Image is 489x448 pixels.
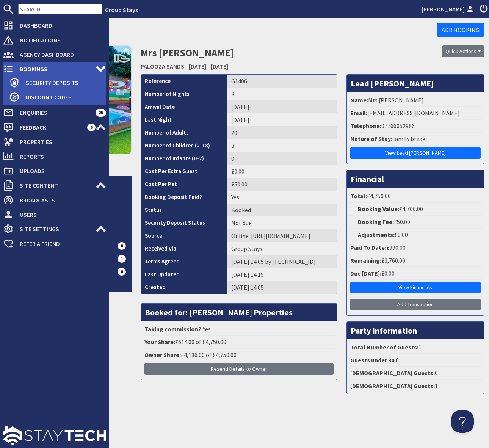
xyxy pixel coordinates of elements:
th: Received Via [141,242,227,255]
li: 0 [349,367,482,380]
th: Status [141,204,227,216]
li: £3,760.00 [349,254,482,267]
li: 1 [349,341,482,354]
h3: Financial [347,170,484,188]
iframe: Toggle Customer Support [451,410,474,433]
td: Not due [227,216,337,229]
a: PALOOZA SANDS [141,63,184,70]
td: Yes [227,191,337,204]
li: £990.00 [349,241,482,254]
a: Add Booking [437,23,484,37]
li: £4,750.00 [349,190,482,203]
strong: Adjustments: [358,231,395,238]
li: Yes [143,323,335,336]
span: Reports [14,150,106,163]
td: 3 [227,139,337,152]
strong: Paid To Date: [350,244,386,251]
th: Security Deposit Status [141,216,227,229]
th: Number of Nights [141,88,227,100]
a: [DATE] - [DATE] [189,63,228,70]
a: Notifications [3,34,106,46]
h3: Party Information [347,322,484,339]
span: Users [14,208,106,221]
span: 0 [118,242,126,250]
span: - [185,63,188,70]
span: Security Deposits [20,77,106,89]
td: [DATE] 14:05 by [TECHNICAL_ID] [227,255,337,268]
span: Notifications [14,34,106,46]
strong: Taking commission?: [144,325,203,333]
a: Feedback 6 [3,121,106,133]
a: Enquiries 25 [3,107,106,119]
strong: Booking Value: [358,205,399,213]
span: Site Settings [14,223,96,235]
strong: Nature of Stay: [350,135,392,143]
li: £50.00 [349,216,482,229]
strong: Your Share: [144,338,175,346]
li: [EMAIL_ADDRESS][DOMAIN_NAME] [349,107,482,120]
td: Booked [227,204,337,216]
li: 0 [349,354,482,367]
span: 1 [118,255,126,263]
a: Agency Dashboard [3,49,106,61]
strong: Name: [350,96,368,104]
span: Broadcasts [14,194,106,206]
input: SEARCH [18,4,102,14]
td: [DATE] [227,113,337,126]
a: Security Deposits [9,77,106,89]
strong: Total Number of Guests: [350,343,418,351]
a: Bookings [3,63,106,75]
td: [DATE] 14:15 [227,268,337,281]
td: £0.00 [227,165,337,178]
a: Broadcasts [3,194,106,206]
strong: Total: [350,192,367,200]
span: Properties [14,136,106,148]
td: G1406 [227,75,337,88]
a: Site Settings [3,223,106,235]
a: Dashboard [3,19,106,31]
td: 20 [227,126,337,139]
a: Site Content [3,179,106,191]
td: Online: https://www.google.com/ [227,229,337,242]
li: 1 [349,380,482,392]
a: Discount Codes [9,91,106,103]
strong: Telephone: [350,122,381,130]
li: Family break [349,133,482,146]
a: View Lead [PERSON_NAME] [350,147,481,159]
button: Resend Details to Owner [144,363,334,375]
th: Last Updated [141,268,227,281]
li: £4,136.00 of £4,750.00 [143,349,335,362]
span: Feedback [14,121,87,133]
h3: Booked for: [PERSON_NAME] Properties [141,304,337,321]
li: £614.00 of £4,750.00 [143,336,335,349]
span: 25 [96,109,106,116]
h2: Mrs [PERSON_NAME] [141,45,367,72]
td: [DATE] [227,100,337,113]
th: Booking Deposit Paid? [141,191,227,204]
th: Cost Per Extra Guest [141,165,227,178]
li: £4,700.00 [349,203,482,216]
i: Agreements were checked at the time of signing booking terms:<br>- I AGREE to let Sleeps12.com Li... [180,259,186,265]
td: 0 [227,152,337,165]
img: staytech_l_w-4e588a39d9fa60e82540d7cfac8cfe4b7147e857d3e8dbdfbd41c59d52db0ec4.svg [3,426,106,445]
strong: Due [DATE]: [350,269,381,277]
td: Group Stays [227,242,337,255]
th: Terms Agreed [141,255,227,268]
span: Agency Dashboard [14,49,106,61]
th: Reference [141,75,227,88]
td: £50.00 [227,178,337,191]
span: 0 [118,268,126,276]
a: Add Transaction [350,299,481,310]
strong: Email: [350,109,367,117]
th: Last Night [141,113,227,126]
span: Resend Details to Owner [211,365,267,372]
li: £0.00 [349,267,482,280]
li: Mrs [PERSON_NAME] [349,94,482,107]
li: 07766052986 [349,120,482,133]
span: 6 [87,124,96,131]
span: Dashboard [14,19,106,31]
a: Uploads [3,165,106,177]
th: Source [141,229,227,242]
td: 3 [227,88,337,100]
a: [PERSON_NAME] [422,5,475,14]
